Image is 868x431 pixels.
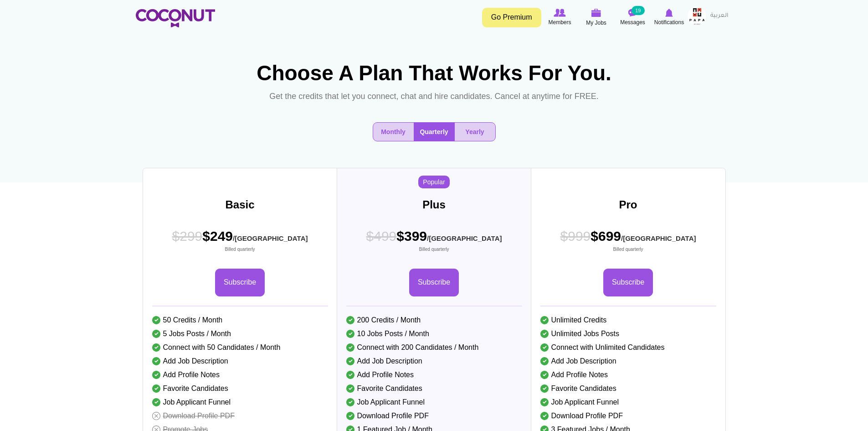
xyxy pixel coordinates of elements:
[215,269,265,296] a: Subscribe
[152,354,328,368] li: Add Job Description
[560,246,696,253] small: Billed quarterly
[366,228,397,244] span: $499
[233,234,308,242] sub: /[GEOGRAPHIC_DATA]
[346,354,522,368] li: Add Job Description
[665,9,673,17] img: Notifications
[427,234,502,242] sub: /[GEOGRAPHIC_DATA]
[136,9,215,27] img: Home
[346,327,522,341] li: 10 Jobs Posts / Month
[540,354,716,368] li: Add Job Description
[620,18,645,27] span: Messages
[615,7,651,28] a: Messages Messages 19
[591,9,601,17] img: My Jobs
[172,227,308,253] span: $249
[152,313,328,327] li: 50 Credits / Month
[152,368,328,382] li: Add Profile Notes
[540,382,716,395] li: Favorite Candidates
[586,18,606,27] span: My Jobs
[409,269,459,296] a: Subscribe
[414,123,455,141] button: Quarterly
[152,409,328,423] li: Download Profile PDF
[373,123,414,141] button: Monthly
[143,199,337,211] h3: Basic
[706,7,733,25] a: العربية
[172,246,308,253] small: Billed quarterly
[560,228,591,244] span: $999
[346,368,522,382] li: Add Profile Notes
[542,7,578,28] a: Browse Members Members
[651,7,688,28] a: Notifications Notifications
[531,199,725,211] h3: Pro
[346,409,522,423] li: Download Profile PDF
[621,234,696,242] sub: /[GEOGRAPHIC_DATA]
[540,313,716,327] li: Unlimited Credits
[366,246,502,253] small: Billed quarterly
[337,199,531,211] h3: Plus
[603,269,653,296] a: Subscribe
[540,327,716,341] li: Unlimited Jobs Posts
[540,409,716,423] li: Download Profile PDF
[560,227,696,253] span: $699
[548,18,571,27] span: Members
[366,227,502,253] span: $399
[152,327,328,341] li: 5 Jobs Posts / Month
[152,382,328,395] li: Favorite Candidates
[482,8,541,27] a: Go Premium
[152,395,328,409] li: Job Applicant Funnel
[418,176,449,188] span: Popular
[152,341,328,354] li: Connect with 50 Candidates / Month
[540,341,716,354] li: Connect with Unlimited Candidates
[172,228,203,244] span: $299
[346,395,522,409] li: Job Applicant Funnel
[554,9,565,17] img: Browse Members
[252,62,616,85] h1: Choose A Plan That Works For You.
[540,368,716,382] li: Add Profile Notes
[540,395,716,409] li: Job Applicant Funnel
[346,382,522,395] li: Favorite Candidates
[266,89,602,104] p: Get the credits that let you connect, chat and hire candidates. Cancel at anytime for FREE.
[346,313,522,327] li: 200 Credits / Month
[455,123,495,141] button: Yearly
[628,9,637,17] img: Messages
[578,7,615,28] a: My Jobs My Jobs
[632,6,644,15] small: 19
[654,18,684,27] span: Notifications
[346,341,522,354] li: Connect with 200 Candidates / Month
